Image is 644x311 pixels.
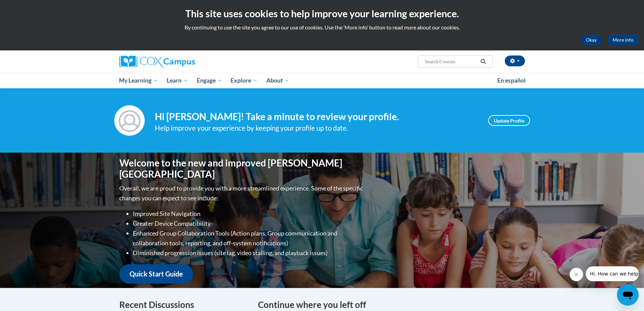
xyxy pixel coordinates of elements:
a: Engage [192,73,226,88]
a: About [262,73,294,88]
button: Search [478,58,488,66]
iframe: Button to launch messaging window [617,284,639,306]
a: Update Profile [488,115,530,126]
a: Explore [226,73,262,88]
div: Help improve your experience by keeping your profile up to date. [155,123,478,134]
a: Learn [162,73,192,88]
h2: This site uses cookies to help improve your learning experience. [5,7,639,20]
li: Greater Device Compatibility [133,219,364,228]
iframe: Close message [570,268,583,281]
p: Overall, we are proud to provide you with a more streamlined experience. Some of the specific cha... [119,183,364,203]
span: Explore [231,76,258,85]
li: Improved Site Navigation [133,209,364,219]
span: Learn [167,76,188,85]
img: Profile Image [114,105,145,136]
span: Hi. How can we help? [4,5,55,10]
iframe: Message from company [586,266,639,281]
span: My Learning [119,76,158,85]
span: En español [497,77,526,84]
button: Okay [580,35,602,45]
div: Main menu [109,73,535,88]
button: Account Settings [505,55,525,66]
a: En español [493,73,530,88]
a: Cox Campus [119,55,248,68]
li: Enhanced Group Collaboration Tools (Action plans, Group communication and collaboration tools, re... [133,228,364,248]
h1: Welcome to the new and improved [PERSON_NAME][GEOGRAPHIC_DATA] [119,157,364,180]
a: My Learning [115,73,163,88]
a: Quick Start Guide [119,264,193,284]
a: More Info [607,35,639,45]
span: Engage [197,76,222,85]
p: By continuing to use the site you agree to our use of cookies. Use the ‘More info’ button to read... [5,24,639,31]
img: Cox Campus [119,55,195,68]
input: Search Courses [424,58,478,66]
h4: Hi [PERSON_NAME]! Take a minute to review your profile. [155,111,478,123]
span: About [266,76,289,85]
li: Diminished progression issues (site lag, video stalling, and playback issues) [133,248,364,258]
